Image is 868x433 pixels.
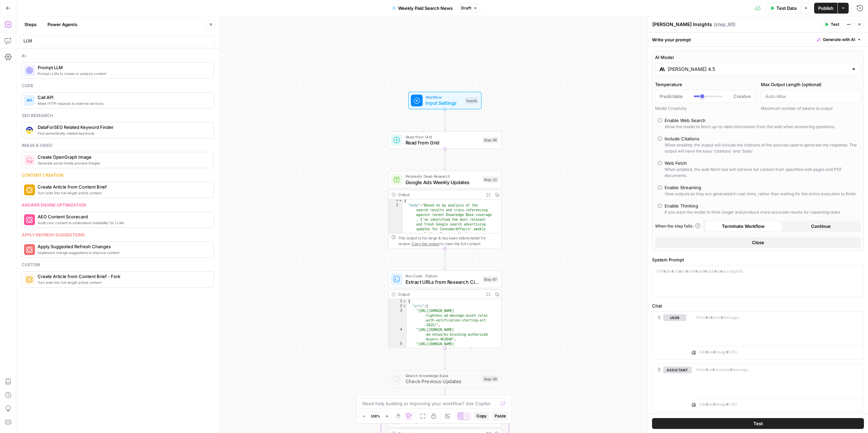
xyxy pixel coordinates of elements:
[665,142,858,154] div: When enabled, the output will include the citations of the sources used to generate the response....
[655,81,755,88] label: Temperature
[38,131,208,136] span: Find semantically related keywords
[823,37,855,43] span: Generate with AI
[38,64,208,71] span: Prompt LLM
[23,37,212,44] input: Search steps
[652,418,864,429] button: Test
[20,19,41,30] button: Steps
[648,33,868,46] div: Write your prompt
[389,299,407,304] div: 1
[38,190,208,196] span: Turn brief into full-length article content
[658,185,662,190] input: Enable StreamingView outputs as they are generated in real-time, rather than waiting for the enti...
[38,243,208,250] span: Apply Suggested Refresh Changes
[665,202,698,209] div: Enable Thinking
[814,35,864,44] button: Generate with AI
[655,223,701,229] a: When the step fails:
[782,221,860,232] button: Continue
[652,364,686,411] div: assistant
[38,160,208,166] span: Generate social media preview images
[389,304,407,309] div: 2
[22,232,214,238] div: Apply refresh suggestions
[665,166,858,179] div: When enabled, the web fetch tool will retrieve full content from specified web pages and PDF docu...
[482,137,499,143] div: Step 88
[652,302,864,309] label: Chat
[388,370,502,388] div: Search Knowledge BaseCheck Previous UpdatesStep 58
[444,249,446,270] g: Edge from step_22 to step_67
[406,134,479,140] span: Read from Grid
[658,204,662,208] input: Enable ThinkingIf you want the model to think longer and produce more accurate results for reason...
[26,127,33,134] img: se7yyxfvbxn2c3qgqs66gfh04cl6
[776,5,796,12] span: Test Data
[38,71,208,76] span: Prompt LLMs to create or analyze content
[476,413,487,419] span: Copy
[426,94,462,100] span: Workflow
[714,21,735,28] span: ( step_90 )
[398,235,498,247] div: This output is too large & has been abbreviated for review. to view the full content.
[406,273,479,279] span: Run Code · Python
[26,157,33,163] img: pyizt6wx4h99f5rkgufsmugliyey
[811,223,831,230] span: Continue
[38,154,208,160] span: Create OpenGraph Image
[38,101,208,106] span: Make HTTP requests to external services
[668,66,848,73] input: Select a model
[665,191,857,197] div: View outputs as they are generated in real-time, rather than waiting for the entire execution to ...
[402,304,407,309] span: Toggle code folding, rows 2 through 22
[814,3,837,14] button: Publish
[426,99,462,107] span: Input Settings
[406,378,479,385] span: Check Previous Updates
[482,376,499,382] div: Step 58
[765,93,857,100] input: Auto-Max
[482,276,499,282] div: Step 67
[388,171,502,249] div: Perplexity Deep ResearchGoogle Ads Weekly UpdatesStep 22Output{ "body":"Based on my analysis of t...
[22,262,214,268] div: Custom
[43,19,81,30] button: Power Agents
[22,172,214,178] div: Content creation
[658,118,662,122] input: Enable Web SearchAllow the model to fetch up-to-date information from the web when answering ques...
[655,54,861,61] label: AI Model
[406,173,479,179] span: Perplexity Deep Research
[22,142,214,149] div: Image & video
[406,373,479,378] span: Search Knowledge Base
[398,192,481,197] div: Output
[38,124,208,131] span: DataForSEO Related Keyword Finder
[822,20,842,29] button: Test
[658,137,662,141] input: Include CitationsWhen enabled, the output will include the citations of the sources used to gener...
[722,223,765,230] span: Terminate Workflow
[482,176,499,183] div: Step 22
[398,198,402,203] span: Toggle code folding, rows 1 through 3
[389,198,403,203] div: 1
[761,81,861,88] label: Max Output Length (optional)
[474,412,489,420] button: Copy
[38,183,208,190] span: Create Article from Content Brief
[22,83,214,89] div: Code
[665,135,699,142] div: Include Citations
[733,93,751,100] span: Creative
[38,220,208,225] span: Audit your content to understand readability for LLMs
[444,348,446,369] g: Edge from step_67 to step_58
[22,53,214,59] div: Ai
[388,92,502,109] div: WorkflowInput SettingsInputs
[752,239,764,246] span: Close
[461,5,471,11] span: Draft
[38,213,208,220] span: AEO Content Scorecard
[38,273,208,280] span: Create Article from Content Brief - Fork
[22,202,214,208] div: Answer engine optimization
[665,124,835,130] div: Allow the model to fetch up-to-date information from the web when answering questions.
[371,413,380,419] span: 108%
[412,241,439,246] span: Copy the output
[458,4,480,13] button: Draft
[652,256,864,263] label: System Prompt
[389,342,407,356] div: 5
[406,139,479,146] span: Read from Grid
[388,131,502,149] div: Read from GridRead from GridStep 88
[663,367,692,373] button: assistant
[38,250,208,255] span: Implement change suggestions to improve content
[665,160,687,166] div: Web Fetch
[465,97,478,104] div: Inputs
[658,161,662,165] input: Web FetchWhen enabled, the web fetch tool will retrieve full content from specified web pages and...
[831,21,839,27] span: Test
[444,110,446,131] g: Edge from start to step_88
[444,388,446,409] g: Edge from step_58 to step_68
[388,271,502,348] div: Run Code · PythonExtract URLs from Research CitationsStep 67Output{ "urls":[ "[URL][DOMAIN_NAME] ...
[818,5,833,12] span: Publish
